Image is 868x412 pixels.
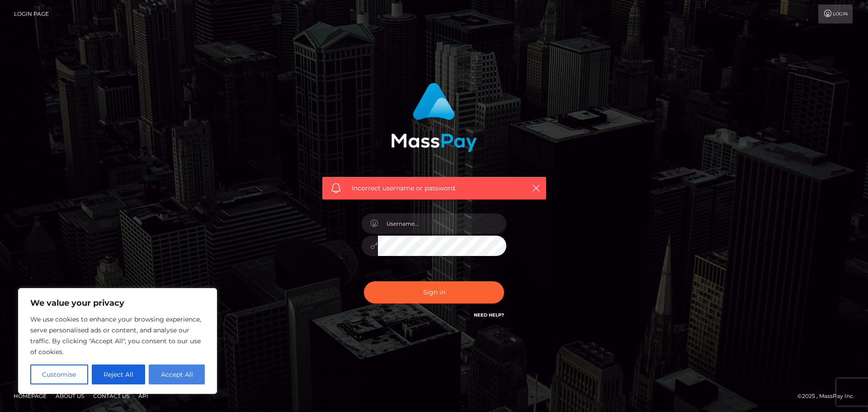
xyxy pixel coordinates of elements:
span: Incorrect username or password. [352,184,517,193]
p: We value your privacy [30,298,205,308]
button: Customise [30,365,88,384]
a: Login [818,5,853,24]
p: We use cookies to enhance your browsing experience, serve personalised ads or content, and analys... [30,314,205,357]
input: Username... [378,213,506,234]
a: Contact Us [90,389,133,403]
a: API [135,389,152,403]
a: About Us [52,389,88,403]
button: Sign in [364,281,504,303]
div: We value your privacy [18,288,217,394]
a: Need Help? [474,312,504,318]
button: Reject All [92,365,146,384]
div: © 2025 , MassPay Inc. [797,391,861,401]
a: Homepage [10,389,50,403]
a: Login Page [14,5,49,24]
button: Accept All [149,365,205,384]
img: MassPay Login [391,83,477,152]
